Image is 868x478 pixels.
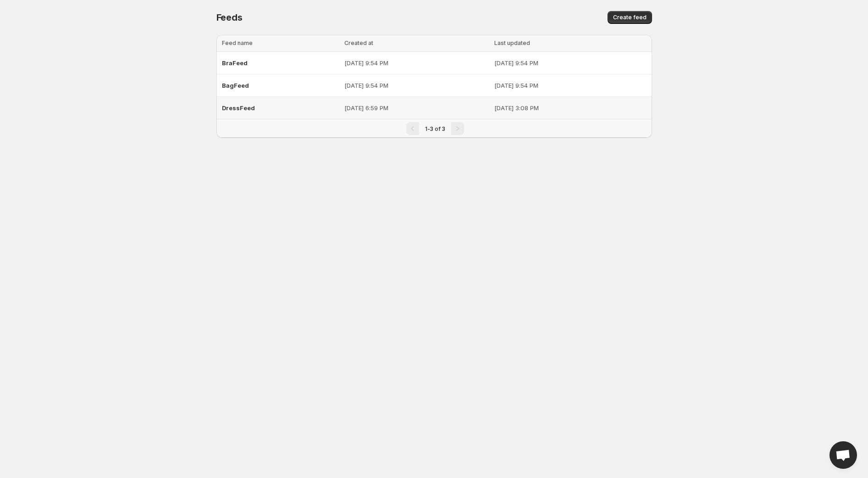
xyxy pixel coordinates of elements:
div: Open chat [829,441,857,469]
span: BraFeed [222,59,248,67]
p: [DATE] 9:54 PM [494,81,646,90]
span: BagFeed [222,82,249,89]
span: Last updated [494,39,530,46]
p: [DATE] 3:08 PM [494,103,646,112]
p: [DATE] 9:54 PM [344,81,489,90]
p: [DATE] 9:54 PM [494,58,646,67]
span: Created at [344,39,373,46]
span: Create feed [613,14,647,21]
nav: Pagination [216,119,652,138]
p: [DATE] 9:54 PM [344,58,489,67]
span: DressFeed [222,104,255,112]
button: Create feed [608,11,652,24]
span: Feed name [222,39,253,46]
p: [DATE] 6:59 PM [344,103,489,112]
span: 1-3 of 3 [425,125,445,132]
span: Feeds [216,12,243,23]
